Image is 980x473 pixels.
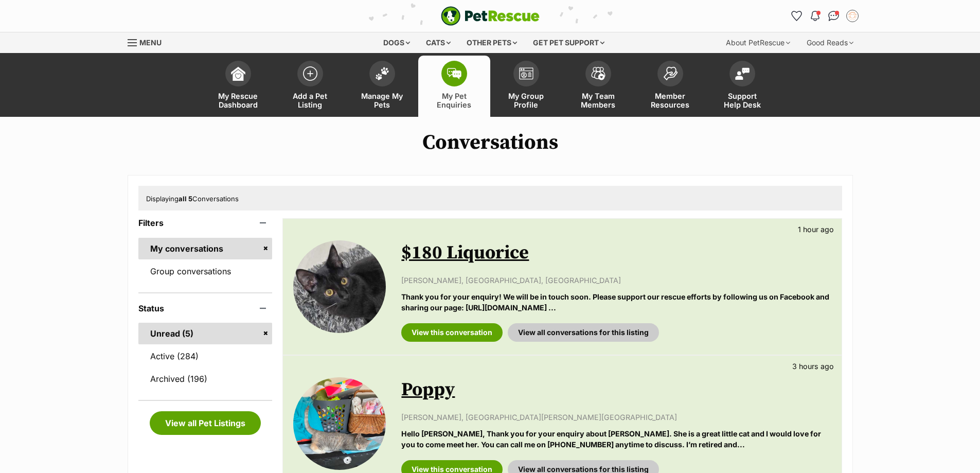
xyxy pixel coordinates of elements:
[359,92,405,109] span: Manage My Pets
[401,323,503,342] a: View this conversation
[401,428,831,450] p: Hello [PERSON_NAME], Thank you for your enquiry about [PERSON_NAME]. She is a great little cat an...
[799,32,861,53] div: Good Reads
[847,11,858,21] img: Dan profile pic
[634,56,706,117] a: Member Resources
[789,8,861,24] ul: Account quick links
[375,67,389,80] img: manage-my-pets-icon-02211641906a0b7f246fdf0571729dbe1e7629f14944591b6c1af311fb30b64b.svg
[418,56,490,117] a: My Pet Enquiries
[503,92,549,109] span: My Group Profile
[138,345,273,367] a: Active (284)
[401,378,455,401] a: Poppy
[706,56,778,117] a: Support Help Desk
[447,68,461,79] img: pet-enquiries-icon-7e3ad2cf08bfb03b45e93fb7055b45f3efa6380592205ae92323e6603595dc1f.svg
[401,412,831,423] p: [PERSON_NAME], [GEOGRAPHIC_DATA][PERSON_NAME][GEOGRAPHIC_DATA]
[150,411,261,435] a: View all Pet Listings
[826,8,842,24] a: Conversations
[735,67,750,80] img: help-desk-icon-fdf02630f3aa405de69fd3d07c3f3aa587a6932b1a1747fa1d2bba05be0121f9.svg
[519,67,533,80] img: group-profile-icon-3fa3cf56718a62981997c0bc7e787c4b2cf8bcc04b72c1350f741eb67cf2f40e.svg
[202,56,274,117] a: My Rescue Dashboard
[789,8,805,24] a: Favourites
[719,92,765,109] span: Support Help Desk
[490,56,562,117] a: My Group Profile
[215,92,261,109] span: My Rescue Dashboard
[647,92,693,109] span: Member Resources
[146,195,239,203] span: Displaying Conversations
[526,32,612,53] div: Get pet support
[274,56,346,117] a: Add a Pet Listing
[792,361,834,372] p: 3 hours ago
[798,224,834,235] p: 1 hour ago
[401,291,831,313] p: Thank you for your enquiry! We will be in touch soon. Please support our rescue efforts by follow...
[844,8,861,24] button: My account
[138,304,273,313] header: Status
[441,6,540,26] a: PetRescue
[807,8,824,24] button: Notifications
[293,240,386,333] img: $180 Liquorice
[138,323,273,344] a: Unread (5)
[401,275,831,286] p: [PERSON_NAME], [GEOGRAPHIC_DATA], [GEOGRAPHIC_DATA]
[441,6,540,26] img: logo-e224e6f780fb5917bec1dbf3a21bbac754714ae5b6737aabdf751b685950b380.svg
[811,11,819,21] img: notifications-46538b983faf8c2785f20acdc204bb7945ddae34d4c08c2a6579f10ce5e182be.svg
[828,11,839,21] img: chat-41dd97257d64d25036548639549fe6c8038ab92f7586957e7f3b1b290dea8141.svg
[419,32,458,53] div: Cats
[376,32,417,53] div: Dogs
[128,32,169,51] a: Menu
[138,238,273,259] a: My conversations
[139,38,162,47] span: Menu
[562,56,634,117] a: My Team Members
[346,56,418,117] a: Manage My Pets
[431,92,477,109] span: My Pet Enquiries
[293,377,386,470] img: Poppy
[575,92,621,109] span: My Team Members
[138,260,273,282] a: Group conversations
[663,66,678,80] img: member-resources-icon-8e73f808a243e03378d46382f2149f9095a855e16c252ad45f914b54edf8863c.svg
[138,218,273,227] header: Filters
[591,67,605,80] img: team-members-icon-5396bd8760b3fe7c0b43da4ab00e1e3bb1a5d9ba89233759b79545d2d3fc5d0d.svg
[179,195,192,203] strong: all 5
[508,323,659,342] a: View all conversations for this listing
[138,368,273,390] a: Archived (196)
[459,32,524,53] div: Other pets
[231,66,245,81] img: dashboard-icon-eb2f2d2d3e046f16d808141f083e7271f6b2e854fb5c12c21221c1fb7104beca.svg
[287,92,333,109] span: Add a Pet Listing
[401,241,529,265] a: $180 Liquorice
[719,32,797,53] div: About PetRescue
[303,66,317,81] img: add-pet-listing-icon-0afa8454b4691262ce3f59096e99ab1cd57d4a30225e0717b998d2c9b9846f56.svg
